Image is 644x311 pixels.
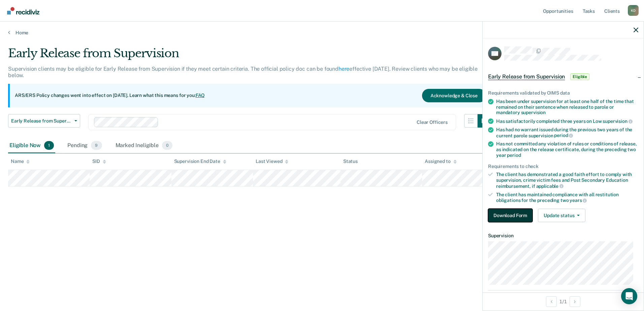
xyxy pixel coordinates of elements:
[570,296,580,307] button: Next Opportunity
[425,159,456,164] div: Assigned to
[488,209,533,222] button: Download Form
[621,288,637,304] div: Open Intercom Messenger
[256,159,288,164] div: Last Viewed
[536,183,563,189] span: applicable
[343,159,358,164] div: Status
[521,110,546,115] span: supervision
[496,127,638,138] div: Has had no warrant issued during the previous two years of the current parole supervision
[114,138,174,153] div: Marked Ineligible
[628,5,639,16] div: K D
[496,118,638,124] div: Has satisfactorily completed three years on Low
[488,73,565,80] span: Early Release from Supervision
[603,118,632,124] span: supervision
[15,92,205,99] p: ARS/ERS Policy changes went into effect on [DATE]. Learn what this means for you:
[91,141,102,150] span: 9
[546,296,557,307] button: Previous Opportunity
[196,93,205,98] a: FAQ
[174,159,226,164] div: Supervision End Date
[483,292,644,310] div: 1 / 1
[11,159,30,164] div: Name
[8,46,491,66] div: Early Release from Supervision
[7,7,39,14] img: Recidiviz
[496,99,638,115] div: Has been under supervision for at least one half of the time that remained on their sentence when...
[488,164,638,169] div: Requirements to check
[488,233,638,239] dt: Supervision
[8,66,478,78] p: Supervision clients may be eligible for Early Release from Supervision if they meet certain crite...
[554,133,573,138] span: period
[628,5,639,16] button: Profile dropdown button
[496,172,638,189] div: The client has demonstrated a good faith effort to comply with supervision, crime victim fees and...
[507,152,521,158] span: period
[483,66,644,88] div: Early Release from SupervisionEligible
[496,141,638,158] div: Has not committed any violation of rules or conditions of release, as indicated on the release ce...
[570,198,587,203] span: years
[8,138,55,153] div: Eligible Now
[570,73,589,80] span: Eligible
[11,118,72,124] span: Early Release from Supervision
[66,138,103,153] div: Pending
[92,159,106,164] div: SID
[417,119,448,125] div: Clear officers
[162,141,172,150] span: 0
[8,30,636,36] a: Home
[422,89,486,102] button: Acknowledge & Close
[44,141,54,150] span: 1
[496,192,638,203] div: The client has maintained compliance with all restitution obligations for the preceding two
[538,209,585,222] button: Update status
[339,66,349,72] a: here
[488,209,535,222] a: Navigate to form link
[488,90,638,96] div: Requirements validated by OIMS data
